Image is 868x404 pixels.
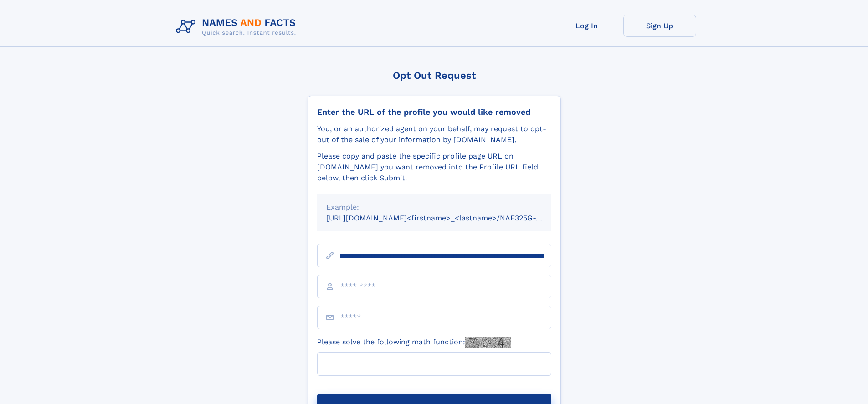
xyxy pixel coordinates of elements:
[326,202,542,213] div: Example:
[550,15,623,37] a: Log In
[308,70,561,81] div: Opt Out Request
[317,337,511,348] label: Please solve the following math function:
[172,15,303,39] img: Logo Names and Facts
[326,214,569,222] small: [URL][DOMAIN_NAME]<firstname>_<lastname>/NAF325G-xxxxxxxx
[317,151,551,184] div: Please copy and paste the specific profile page URL on [DOMAIN_NAME] you want removed into the Pr...
[317,123,551,145] div: You, or an authorized agent on your behalf, may request to opt-out of the sale of your informatio...
[317,107,551,117] div: Enter the URL of the profile you would like removed
[623,15,696,37] a: Sign Up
